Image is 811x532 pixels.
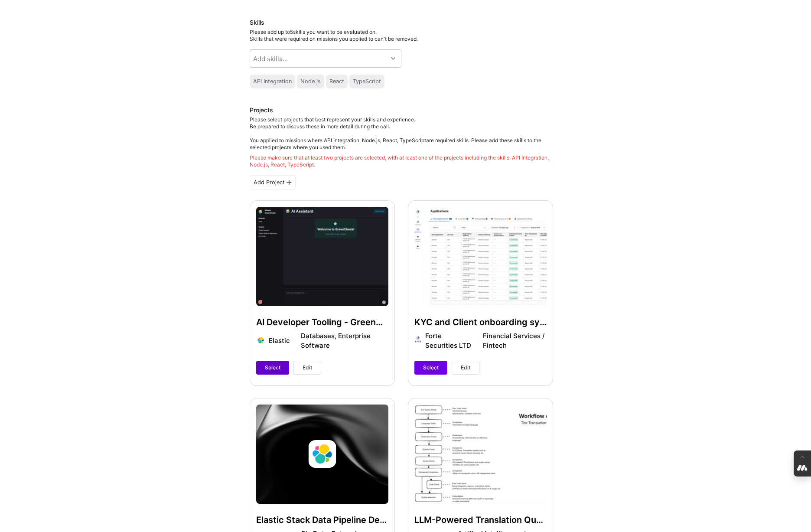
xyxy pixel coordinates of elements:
div: Please select projects that best represent your skills and experience. Be prepared to discuss the... [250,116,553,168]
i: icon Chevron [391,56,395,61]
div: React [329,78,344,85]
div: API Integration [253,78,292,85]
div: Add Project [250,175,296,190]
span: Skills that were required on missions you applied to can't be removed. [250,36,418,42]
span: Edit [303,364,312,372]
span: Edit [461,364,470,372]
div: Add skills... [253,54,288,63]
button: Edit [452,361,479,375]
div: Please add up to 5 skills you want to be evaluated on. [250,29,553,42]
button: Select [414,361,447,375]
div: Projects [250,106,273,114]
span: Select [423,364,439,372]
div: TypeScript [353,78,381,85]
button: Edit [293,361,321,375]
span: Select [265,364,280,372]
button: Select [256,361,289,375]
i: icon PlusBlackFlat [287,180,292,185]
div: Skills [250,18,553,27]
div: Node.js [300,78,321,85]
div: Please make sure that at least two projects are selected, with at least one of the projects inclu... [250,154,553,168]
